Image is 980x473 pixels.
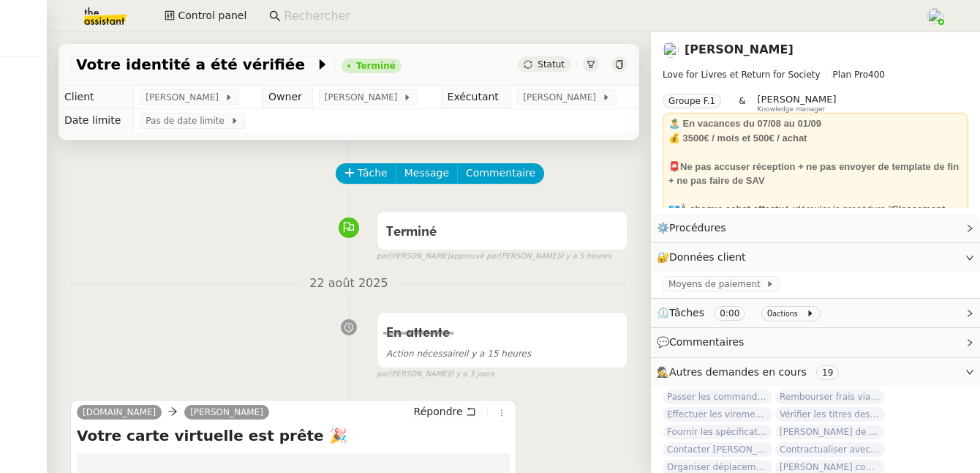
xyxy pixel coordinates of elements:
[76,57,315,72] span: Votre identité a été vérifiée
[663,442,772,457] span: Contacter [PERSON_NAME] pour sessions post-formation
[59,86,134,109] td: Client
[146,90,224,105] span: [PERSON_NAME]
[651,328,980,357] div: 💬Commentaires
[409,403,481,420] button: Répondre
[669,251,746,263] span: Données client
[739,94,745,113] span: &
[668,133,807,144] strong: 💰 3500€ / mois et 500€ / achat
[657,307,826,319] span: ⏲️
[927,8,943,24] img: users%2FNTfmycKsCFdqp6LX6USf2FmuPJo2%2Favatar%2Fprofile-pic%20(1).png
[657,366,845,378] span: 🕵️
[669,336,744,348] span: Commentaires
[833,70,868,80] span: Plan Pro
[657,220,733,236] span: ⚙️
[450,250,499,263] span: approuvé par
[559,250,611,263] span: il y a 5 heures
[404,165,449,182] span: Message
[816,365,839,380] nz-tag: 19
[178,7,246,24] span: Control panel
[663,42,679,58] img: users%2FtFhOaBya8rNVU5KG7br7ns1BCvi2%2Favatar%2Faa8c47da-ee6c-4101-9e7d-730f2e64f978
[523,90,601,105] span: [PERSON_NAME]
[758,94,837,105] span: [PERSON_NAME]
[356,62,396,70] div: Terminé
[669,366,807,378] span: Autres demandes en cours
[156,6,255,26] button: Control panel
[358,165,388,182] span: Tâche
[457,163,544,184] button: Commentaire
[775,425,885,439] span: [PERSON_NAME] de Love For Livres vous invite à utiliser Qonto
[663,407,772,422] span: Effectuer les virements des salaires
[386,349,531,359] span: il y a 15 heures
[775,442,885,457] span: Contractualiser avec SKEMA pour apprentissage
[538,59,565,70] span: Statut
[77,425,510,446] h4: Votre carte virtuelle est prête 🎉
[298,274,399,294] span: 22 août 2025
[668,202,962,231] div: dérouler la procédure " "
[651,214,980,242] div: ⚙️Procédures
[651,299,980,327] div: ⏲️Tâches 0:00 0actions
[651,243,980,272] div: 🔐Données client
[685,42,794,56] a: [PERSON_NAME]
[758,105,826,113] span: Knowledge manager
[758,94,837,113] app-user-label: Knowledge manager
[663,425,772,439] span: Fournir les spécifications de l'étagère
[668,204,796,215] u: 💶À chaque achat effectué :
[669,307,704,319] span: Tâches
[450,368,494,381] span: il y a 3 jours
[336,163,396,184] button: Tâche
[386,349,464,359] span: Action nécessaire
[386,226,437,239] span: Terminé
[386,327,450,340] span: En attente
[263,86,313,109] td: Owner
[184,406,269,419] a: [PERSON_NAME]
[77,406,162,419] a: [DOMAIN_NAME]
[668,118,821,129] strong: 🏝️﻿ En vacances du 07/08 au 01/09
[325,90,403,105] span: [PERSON_NAME]
[663,94,721,108] nz-tag: Groupe F.1
[663,390,772,404] span: Passer les commandes de livres Impactes
[146,113,230,128] span: Pas de date limite
[868,70,885,80] span: 400
[466,165,535,182] span: Commentaire
[377,368,389,381] span: par
[377,368,494,381] small: [PERSON_NAME]
[377,250,611,263] small: [PERSON_NAME] [PERSON_NAME]
[284,7,911,26] input: Rechercher
[396,163,458,184] button: Message
[657,336,750,348] span: 💬
[772,310,798,318] small: actions
[775,390,885,404] span: Rembourser frais via Qonto
[714,306,745,321] nz-tag: 0:00
[59,109,134,133] td: Date limite
[651,358,980,387] div: 🕵️Autres demandes en cours 19
[668,161,959,187] strong: 📮Ne pas accuser réception + ne pas envoyer de template de fin + ne pas faire de SAV
[414,404,463,419] span: Répondre
[663,70,821,80] span: Love for Livres et Return for Society
[775,407,885,422] span: Vérifier les titres des livres à recevoir
[377,250,389,263] span: par
[669,222,726,234] span: Procédures
[441,86,511,109] td: Exécutant
[668,277,766,291] span: Moyens de paiement
[767,308,773,319] span: 0
[657,249,752,266] span: 🔐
